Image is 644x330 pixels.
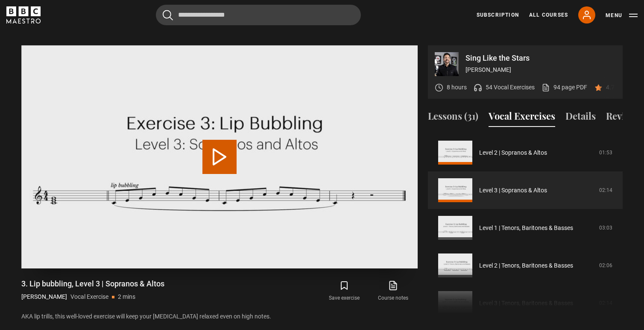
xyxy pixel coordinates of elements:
[477,11,519,19] a: Subscription
[486,83,535,92] p: 54 Vocal Exercises
[21,45,418,268] video-js: Video Player
[118,292,135,301] p: 2 mins
[21,279,164,289] h1: 3. Lip bubbling, Level 3 | Sopranos & Altos
[6,6,41,24] svg: BBC Maestro
[465,54,616,62] p: Sing Like the Stars
[202,140,237,174] button: Play Video
[542,83,587,92] a: 94 page PDF
[21,312,418,321] p: AKA lip trills, this well-loved exercise will keep your [MEDICAL_DATA] relaxed even on high notes.
[479,261,573,270] a: Level 2 | Tenors, Baritones & Basses
[21,292,67,301] p: [PERSON_NAME]
[565,109,596,127] button: Details
[489,109,555,127] button: Vocal Exercises
[70,292,108,301] p: Vocal Exercise
[479,186,547,195] a: Level 3 | Sopranos & Altos
[447,83,467,92] p: 8 hours
[465,65,616,74] p: [PERSON_NAME]
[320,279,369,303] button: Save exercise
[479,224,573,233] a: Level 1 | Tenors, Baritones & Basses
[606,11,638,20] button: Toggle navigation
[529,11,568,19] a: All Courses
[479,148,547,157] a: Level 2 | Sopranos & Altos
[163,10,173,21] button: Submit the search query
[428,109,478,127] button: Lessons (31)
[156,5,361,25] input: Search
[369,279,418,303] a: Course notes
